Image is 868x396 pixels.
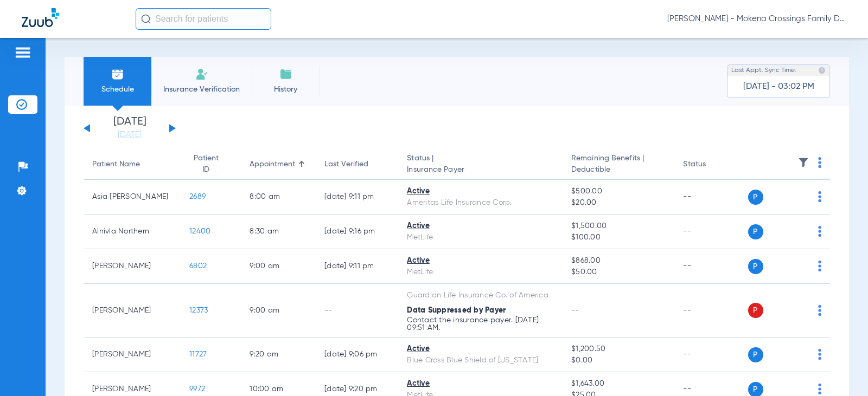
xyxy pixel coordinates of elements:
[84,284,181,337] td: [PERSON_NAME]
[407,316,554,332] p: Contact the insurance payer. [DATE] 09:51 AM.
[571,355,666,366] span: $0.00
[818,349,821,360] img: group-dot-blue.svg
[316,284,398,337] td: --
[398,150,563,180] th: Status |
[279,68,292,81] img: History
[748,259,763,274] span: P
[241,337,316,372] td: 9:20 AM
[241,215,316,249] td: 8:30 AM
[748,303,763,318] span: P
[798,157,809,168] img: filter.svg
[92,159,172,170] div: Patient Name
[189,307,208,314] span: 12373
[571,232,666,243] span: $100.00
[571,186,666,197] span: $500.00
[571,255,666,267] span: $868.00
[189,385,205,393] span: 9972
[14,46,31,59] img: hamburger-icon
[407,164,554,176] span: Insurance Payer
[260,84,311,95] span: History
[818,305,821,316] img: group-dot-blue.svg
[674,215,748,249] td: --
[97,116,162,140] li: [DATE]
[571,220,666,232] span: $1,500.00
[324,159,368,170] div: Last Verified
[743,81,814,92] span: [DATE] - 03:02 PM
[818,261,821,271] img: group-dot-blue.svg
[407,255,554,267] div: Active
[111,68,124,81] img: Schedule
[324,159,390,170] div: Last Verified
[407,232,554,243] div: MetLife
[84,215,181,249] td: Alnivla Northern
[136,8,271,30] input: Search for patients
[189,153,222,176] div: Patient ID
[189,228,210,235] span: 12400
[84,249,181,284] td: [PERSON_NAME]
[316,215,398,249] td: [DATE] 9:16 PM
[241,180,316,215] td: 8:00 AM
[674,180,748,215] td: --
[731,65,796,76] span: Last Appt. Sync Time:
[571,343,666,355] span: $1,200.50
[316,180,398,215] td: [DATE] 9:11 PM
[97,129,162,140] a: [DATE]
[92,159,140,170] div: Patient Name
[674,337,748,372] td: --
[407,290,554,301] div: Guardian Life Insurance Co. of America
[250,159,295,170] div: Appointment
[571,197,666,209] span: $20.00
[571,267,666,278] span: $50.00
[571,164,666,176] span: Deductible
[674,284,748,337] td: --
[818,67,826,74] img: last sync help info
[316,337,398,372] td: [DATE] 9:06 PM
[159,84,244,95] span: Insurance Verification
[818,157,821,168] img: group-dot-blue.svg
[571,378,666,389] span: $1,643.00
[189,193,206,200] span: 2689
[748,190,763,205] span: P
[407,378,554,389] div: Active
[22,8,59,27] img: Zuub Logo
[407,267,554,278] div: MetLife
[189,262,207,270] span: 6802
[84,180,181,215] td: Asia [PERSON_NAME]
[189,153,232,176] div: Patient ID
[563,150,674,180] th: Remaining Benefits |
[316,249,398,284] td: [DATE] 9:11 PM
[195,68,208,81] img: Manual Insurance Verification
[818,384,821,394] img: group-dot-blue.svg
[407,343,554,355] div: Active
[748,347,763,362] span: P
[92,84,143,95] span: Schedule
[407,186,554,197] div: Active
[241,249,316,284] td: 9:00 AM
[818,191,821,202] img: group-dot-blue.svg
[407,220,554,232] div: Active
[674,249,748,284] td: --
[748,224,763,239] span: P
[241,284,316,337] td: 9:00 AM
[571,307,579,314] span: --
[141,14,151,24] img: Search Icon
[674,150,748,180] th: Status
[189,350,207,358] span: 11727
[407,355,554,366] div: Blue Cross Blue Shield of [US_STATE]
[84,337,181,372] td: [PERSON_NAME]
[250,159,307,170] div: Appointment
[407,307,506,314] span: Data Suppressed by Payer
[667,14,846,24] span: [PERSON_NAME] - Mokena Crossings Family Dental
[818,226,821,237] img: group-dot-blue.svg
[407,197,554,209] div: Ameritas Life Insurance Corp.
